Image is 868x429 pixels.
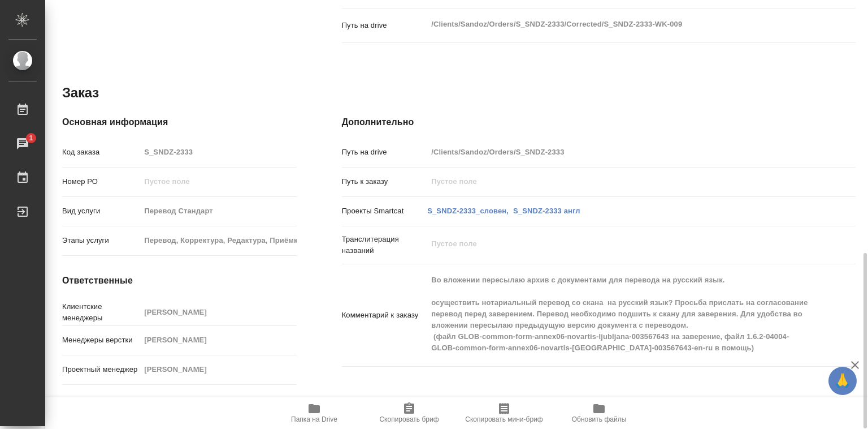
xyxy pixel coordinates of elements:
input: Пустое поле [140,203,296,219]
input: Пустое поле [140,144,296,160]
p: Менеджеры верстки [62,334,140,346]
p: Проекты Smartcat [342,205,428,217]
p: Код заказа [62,147,140,158]
p: Вид услуги [62,205,140,217]
input: Пустое поле [140,173,296,190]
button: Обновить файлы [552,397,646,429]
span: Папка на Drive [291,415,337,423]
p: Номер РО [62,176,140,187]
span: Скопировать мини-бриф [465,415,542,423]
span: 🙏 [833,369,852,393]
input: Пустое поле [140,332,296,348]
h4: Ответственные [62,274,297,288]
a: S_SNDZ-2333_словен, [427,207,509,215]
h2: Заказ [62,84,99,102]
input: Пустое поле [140,361,296,377]
a: S_SNDZ-2333 англ [513,207,580,215]
span: Скопировать бриф [379,415,439,423]
input: Пустое поле [427,144,813,160]
p: Проектный менеджер [62,364,140,375]
p: Путь на drive [342,20,428,31]
button: Скопировать бриф [362,397,457,429]
p: Клиентские менеджеры [62,301,140,324]
span: 1 [22,132,40,144]
button: Папка на Drive [267,397,362,429]
a: 1 [3,130,42,158]
p: Этапы услуги [62,235,140,246]
span: Обновить файлы [572,415,627,423]
input: Пустое поле [427,173,813,190]
p: Путь на drive [342,147,428,158]
p: Транслитерация названий [342,234,428,256]
textarea: Во вложении пересылаю архив с документами для перевода на русский язык. осуществить нотариальный ... [427,271,813,358]
input: Пустое поле [140,304,296,320]
h4: Основная информация [62,115,297,129]
button: Скопировать мини-бриф [457,397,552,429]
button: 🙏 [828,367,857,395]
textarea: /Clients/Sandoz/Orders/S_SNDZ-2333/Corrected/S_SNDZ-2333-WK-009 [427,15,813,34]
h4: Дополнительно [342,115,856,129]
p: Комментарий к заказу [342,310,428,321]
input: Пустое поле [140,232,296,248]
p: Путь к заказу [342,176,428,187]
